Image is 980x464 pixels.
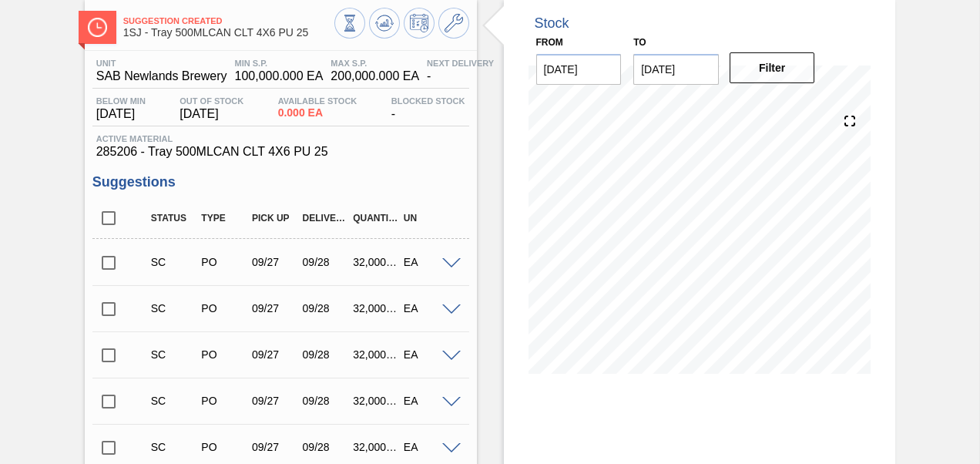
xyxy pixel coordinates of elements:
div: 09/27/2025 [248,348,302,361]
span: Active Material [96,134,465,143]
div: UN [400,213,454,224]
div: 09/28/2025 [299,348,353,361]
div: Pick up [248,213,302,224]
span: Out Of Stock [180,96,243,106]
div: 09/27/2025 [248,302,302,314]
div: Quantity [349,213,403,224]
div: EA [400,395,454,407]
div: 09/28/2025 [299,395,353,407]
input: mm/dd/yyyy [536,54,622,85]
div: 32,000.000 [349,441,403,453]
div: 09/27/2025 [248,395,302,407]
div: Delivery [299,213,353,224]
span: MAX S.P. [331,59,419,68]
span: SAB Newlands Brewery [96,69,227,83]
button: Schedule Inventory [404,8,435,39]
input: mm/dd/yyyy [633,54,719,85]
span: [DATE] [96,107,146,121]
div: 09/27/2025 [248,441,302,453]
span: Next Delivery [427,59,494,68]
div: 09/28/2025 [299,302,353,314]
h3: Suggestions [92,174,469,190]
span: 0.000 EA [278,107,357,119]
div: Suggestion Created [147,256,201,268]
div: EA [400,256,454,268]
div: EA [400,441,454,453]
span: Below Min [96,96,146,106]
button: Go to Master Data / General [438,8,469,39]
div: 09/27/2025 [248,256,302,268]
button: Stocks Overview [334,8,365,39]
div: - [388,96,469,121]
div: 32,000.000 [349,395,403,407]
div: Status [147,213,201,224]
div: Suggestion Created [147,441,201,453]
span: 100,000.000 EA [235,69,324,83]
span: 285206 - Tray 500MLCAN CLT 4X6 PU 25 [96,145,465,159]
button: Filter [730,52,815,83]
span: Unit [96,59,227,68]
span: Suggestion Created [123,16,334,25]
span: 200,000.000 EA [331,69,419,83]
img: Ícone [88,18,107,37]
span: MIN S.P. [235,59,324,68]
div: 09/28/2025 [299,256,353,268]
div: - [423,59,498,83]
button: Update Chart [369,8,400,39]
label: to [633,37,646,48]
span: 1SJ - Tray 500MLCAN CLT 4X6 PU 25 [123,27,334,39]
span: Available Stock [278,96,357,106]
div: Purchase order [197,348,251,361]
div: EA [400,302,454,314]
div: 32,000.000 [349,256,403,268]
div: Type [197,213,251,224]
div: EA [400,348,454,361]
div: 32,000.000 [349,302,403,314]
div: Purchase order [197,302,251,314]
div: 09/28/2025 [299,441,353,453]
div: Stock [535,15,569,32]
div: Purchase order [197,441,251,453]
div: Suggestion Created [147,348,201,361]
div: Purchase order [197,256,251,268]
span: [DATE] [180,107,243,121]
span: Blocked Stock [391,96,465,106]
div: 32,000.000 [349,348,403,361]
label: From [536,37,563,48]
div: Suggestion Created [147,395,201,407]
div: Purchase order [197,395,251,407]
div: Suggestion Created [147,302,201,314]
